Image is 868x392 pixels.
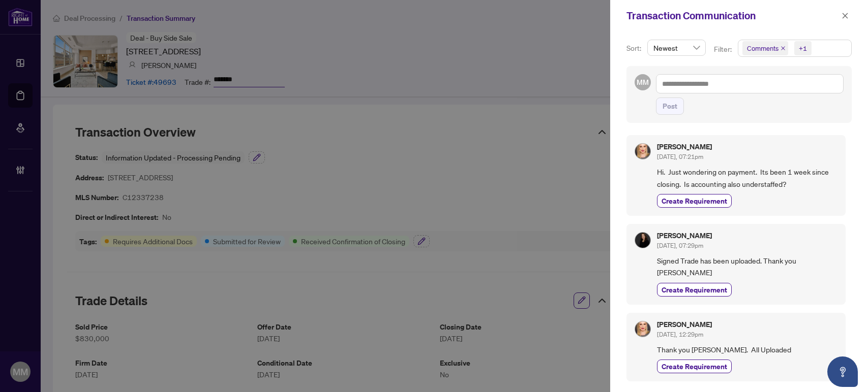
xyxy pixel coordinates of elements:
button: Open asap [827,356,858,387]
span: Thank you [PERSON_NAME]. All Uploaded [657,344,837,355]
span: [DATE], 07:21pm [657,153,703,160]
span: MM [637,77,648,88]
img: Profile Icon [635,321,650,337]
img: Profile Icon [635,233,650,248]
p: Sort: [626,43,643,54]
button: Create Requirement [657,283,732,297]
span: Comments [742,41,788,55]
span: Create Requirement [662,284,727,295]
h5: [PERSON_NAME] [657,143,712,150]
span: Create Requirement [662,361,727,372]
span: close [842,12,849,19]
span: [DATE], 12:29pm [657,331,703,338]
span: Hi. Just wondering on payment. Its been 1 week since closing. Is accounting also understaffed? [657,166,837,190]
h5: [PERSON_NAME] [657,321,712,328]
span: Newest [653,40,700,55]
span: Comments [747,43,779,53]
p: Filter: [714,44,733,55]
div: Transaction Communication [626,8,839,23]
span: Signed Trade has been uploaded. Thank you [PERSON_NAME] [657,255,837,279]
div: +1 [799,43,807,53]
span: close [781,46,786,51]
span: [DATE], 07:29pm [657,242,703,249]
img: Profile Icon [635,144,650,159]
h5: [PERSON_NAME] [657,232,712,239]
button: Create Requirement [657,360,732,373]
span: Create Requirement [662,195,727,206]
button: Create Requirement [657,194,732,208]
button: Post [656,97,684,115]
